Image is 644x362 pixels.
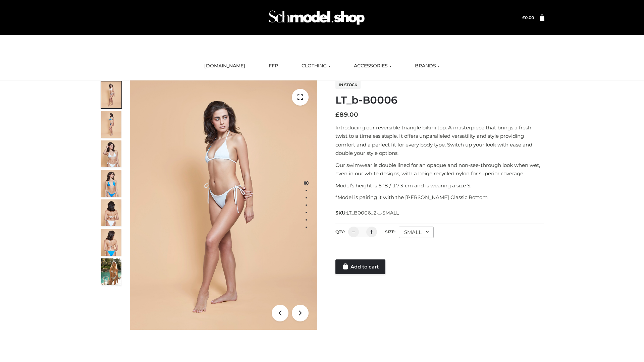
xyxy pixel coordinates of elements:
[101,199,121,226] img: ArielClassicBikiniTop_CloudNine_AzureSky_OW114ECO_7-scaled.jpg
[335,94,544,106] h1: LT_b-B0006
[335,181,544,190] p: Model’s height is 5 ‘8 / 173 cm and is wearing a size S.
[349,59,396,73] a: ACCESSORIES
[410,59,445,73] a: BRANDS
[335,209,399,217] span: SKU:
[335,81,361,89] span: In stock
[385,229,395,234] label: Size:
[335,123,544,158] p: Introducing our reversible triangle bikini top. A masterpiece that brings a fresh twist to a time...
[130,80,317,330] img: ArielClassicBikiniTop_CloudNine_AzureSky_OW114ECO_1
[297,59,335,73] a: CLOTHING
[335,161,544,178] p: Our swimwear is double lined for an opaque and non-see-through look when wet, even in our white d...
[101,111,121,138] img: ArielClassicBikiniTop_CloudNine_AzureSky_OW114ECO_2-scaled.jpg
[522,15,534,20] a: £0.00
[335,229,345,234] label: QTY:
[101,258,121,285] img: Arieltop_CloudNine_AzureSky2.jpg
[199,59,250,73] a: [DOMAIN_NAME]
[266,4,367,31] img: Schmodel Admin 964
[101,170,121,197] img: ArielClassicBikiniTop_CloudNine_AzureSky_OW114ECO_4-scaled.jpg
[335,259,385,274] a: Add to cart
[335,111,358,118] bdi: 89.00
[335,193,544,202] p: *Model is pairing it with the [PERSON_NAME] Classic Bottom
[101,140,121,167] img: ArielClassicBikiniTop_CloudNine_AzureSky_OW114ECO_3-scaled.jpg
[522,15,534,20] bdi: 0.00
[101,229,121,256] img: ArielClassicBikiniTop_CloudNine_AzureSky_OW114ECO_8-scaled.jpg
[264,59,283,73] a: FFP
[399,227,434,238] div: SMALL
[335,111,339,118] span: £
[522,15,525,20] span: £
[346,210,399,216] span: LT_B0006_2-_-SMALL
[101,81,121,108] img: ArielClassicBikiniTop_CloudNine_AzureSky_OW114ECO_1-scaled.jpg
